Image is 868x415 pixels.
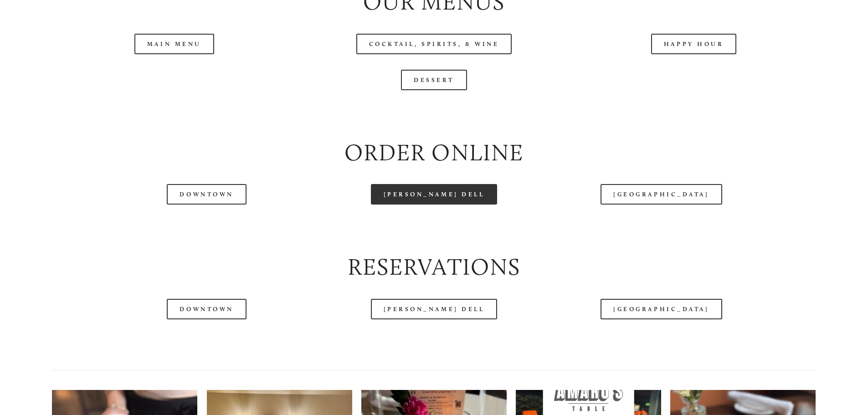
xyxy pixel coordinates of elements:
h2: Reservations [52,251,816,283]
a: [PERSON_NAME] Dell [371,299,498,319]
a: Downtown [167,184,246,205]
a: Dessert [401,70,467,90]
a: [PERSON_NAME] Dell [371,184,498,205]
h2: Order Online [52,137,816,169]
a: Downtown [167,299,246,319]
a: [GEOGRAPHIC_DATA] [601,299,722,319]
a: [GEOGRAPHIC_DATA] [601,184,722,205]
